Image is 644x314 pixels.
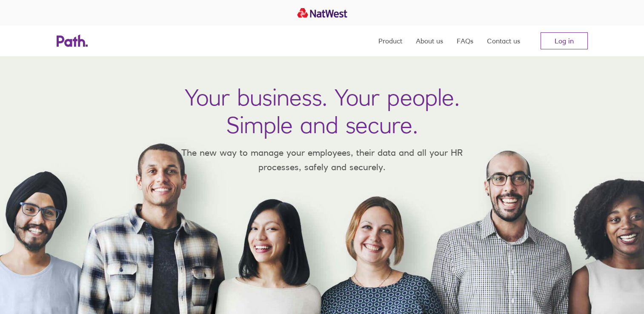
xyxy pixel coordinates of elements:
a: About us [416,26,443,56]
a: Product [378,26,402,56]
a: Log in [541,32,588,49]
h1: Your business. Your people. Simple and secure. [185,83,460,139]
a: Contact us [487,26,520,56]
a: FAQs [457,26,473,56]
p: The new way to manage your employees, their data and all your HR processes, safely and securely. [169,146,475,174]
